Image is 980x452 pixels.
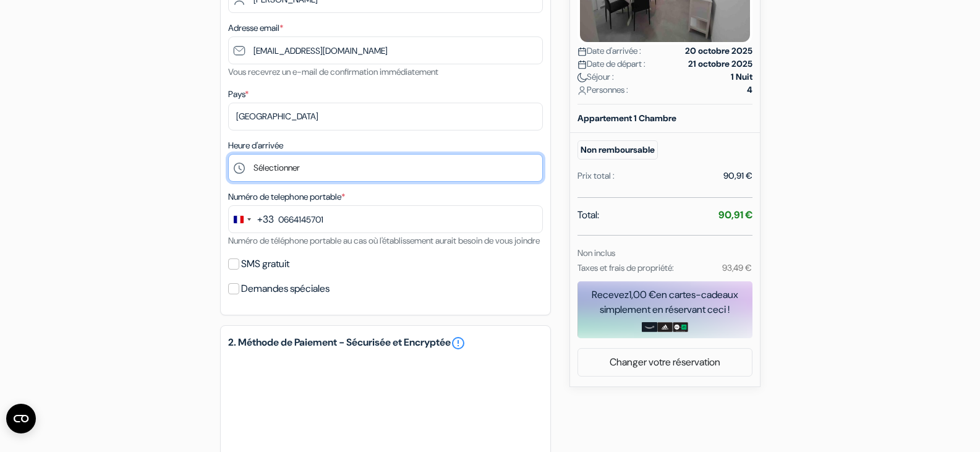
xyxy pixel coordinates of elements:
input: 6 12 34 56 78 [228,205,543,233]
span: Séjour : [577,70,614,83]
b: Appartement 1 Chambre [577,113,676,124]
small: Non remboursable [577,140,658,160]
div: 90,91 € [723,169,752,182]
div: +33 [257,212,274,227]
span: Date de départ : [577,58,646,70]
a: Changer votre réservation [578,351,752,374]
small: Non inclus [577,247,615,258]
img: calendar.svg [577,47,587,56]
strong: 20 octobre 2025 [685,45,752,58]
strong: 1 Nuit [731,70,752,83]
small: Vous recevrez un e-mail de confirmation immédiatement [228,66,438,77]
img: user_icon.svg [577,86,587,95]
strong: 21 octobre 2025 [688,58,752,70]
label: Demandes spéciales [241,280,330,297]
label: Numéro de telephone portable [228,190,345,203]
label: Pays [228,88,249,101]
small: 93,49 € [722,262,752,273]
span: Date d'arrivée : [577,45,641,58]
div: Recevez en cartes-cadeaux simplement en réservant ceci ! [577,288,752,317]
span: 1,00 € [629,288,656,301]
input: Entrer adresse e-mail [228,36,543,64]
span: Personnes : [577,83,628,96]
label: SMS gratuit [241,255,289,273]
strong: 4 [747,83,752,96]
img: uber-uber-eats-card.png [673,322,688,332]
small: Taxes et frais de propriété: [577,262,674,273]
h5: 2. Méthode de Paiement - Sécurisée et Encryptée [228,336,543,351]
img: moon.svg [577,73,587,82]
img: adidas-card.png [657,322,673,332]
button: Ouvrir le widget CMP [6,404,36,433]
button: Change country, selected France (+33) [229,206,274,232]
small: Numéro de téléphone portable au cas où l'établissement aurait besoin de vous joindre [228,235,540,246]
img: amazon-card-no-text.png [642,322,657,332]
a: error_outline [451,336,466,351]
strong: 90,91 € [718,208,752,221]
label: Adresse email [228,22,283,35]
img: calendar.svg [577,60,587,69]
div: Prix total : [577,169,615,182]
span: Total: [577,208,599,223]
label: Heure d'arrivée [228,139,283,152]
